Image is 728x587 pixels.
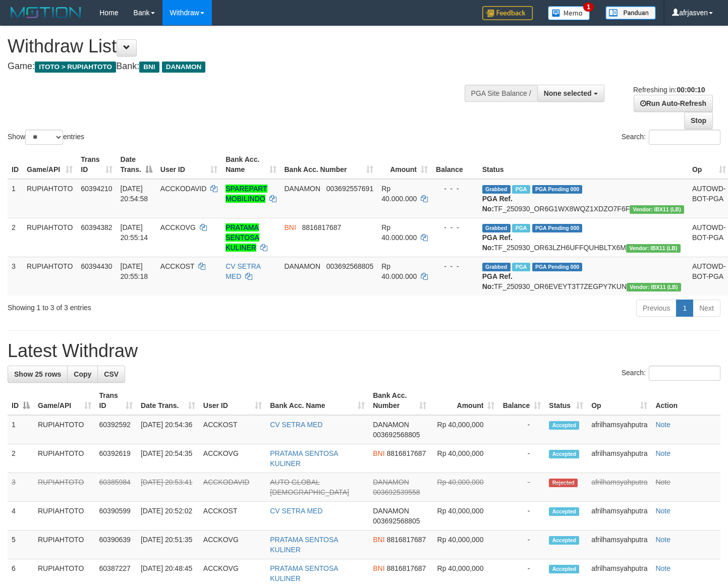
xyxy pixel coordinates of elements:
[498,415,545,444] td: -
[548,6,590,20] img: Button%20Memo.svg
[8,36,475,56] h1: Withdraw List
[326,262,373,270] span: Copy 003692568805 to clipboard
[676,300,693,317] a: 1
[34,502,95,531] td: RUPIAHTOTO
[381,262,417,280] span: Rp 40.000.000
[549,421,579,430] span: Accepted
[381,185,417,203] span: Rp 40.000.000
[8,366,68,383] a: Show 25 rows
[587,502,651,531] td: afrilhamsyahputra
[270,564,338,582] a: PRATAMA SENTOSA KULINER
[373,536,384,544] span: BNI
[373,421,409,429] span: DANAMON
[8,531,34,559] td: 5
[95,502,137,531] td: 60390599
[549,450,579,458] span: Accepted
[377,150,432,179] th: Amount: activate to sort column ascending
[373,564,384,572] span: BNI
[512,224,530,232] span: Marked by afrilhamsyahputra
[649,130,720,145] input: Search:
[373,517,420,525] span: Copy 003692568805 to clipboard
[34,531,95,559] td: RUPIAHTOTO
[651,386,720,415] th: Action
[430,415,498,444] td: Rp 40,000,000
[549,565,579,573] span: Accepted
[270,507,322,515] a: CV SETRA MED
[655,507,670,515] a: Note
[8,257,23,296] td: 3
[373,449,384,457] span: BNI
[8,179,23,218] td: 1
[8,299,296,313] div: Showing 1 to 3 of 3 entries
[532,224,583,232] span: PGA Pending
[326,185,373,193] span: Copy 003692557691 to clipboard
[549,536,579,545] span: Accepted
[95,415,137,444] td: 60392592
[583,3,594,12] span: 1
[478,179,688,218] td: TF_250930_OR6G1WX8WQZ1XDZO7F6F
[482,185,511,194] span: Grabbed
[199,386,266,415] th: User ID: activate to sort column ascending
[34,415,95,444] td: RUPIAHTOTO
[482,195,513,213] b: PGA Ref. No:
[430,531,498,559] td: Rp 40,000,000
[381,223,417,242] span: Rp 40.000.000
[137,502,199,531] td: [DATE] 20:52:02
[8,444,34,473] td: 2
[95,473,137,502] td: 60385984
[532,185,583,194] span: PGA Pending
[630,205,684,214] span: Vendor URL: https://dashboard.q2checkout.com/secure
[386,536,426,544] span: Copy 8816817687 to clipboard
[35,62,116,73] span: ITOTO > RUPIAHTOTO
[74,370,91,378] span: Copy
[373,431,420,439] span: Copy 003692568805 to clipboard
[23,218,77,257] td: RUPIAHTOTO
[81,185,112,193] span: 60394210
[226,223,259,252] a: PRATAMA SENTOSA KULINER
[482,6,533,20] img: Feedback.jpg
[436,222,474,232] div: - - -
[655,421,670,429] a: Note
[117,150,156,179] th: Date Trans.: activate to sort column descending
[137,531,199,559] td: [DATE] 20:51:35
[199,502,266,531] td: ACCKOST
[199,415,266,444] td: ACCKOST
[226,262,260,280] a: CV SETRA MED
[549,479,577,487] span: Rejected
[587,386,651,415] th: Op: activate to sort column ascending
[160,185,207,193] span: ACCKODAVID
[34,473,95,502] td: RUPIAHTOTO
[430,444,498,473] td: Rp 40,000,000
[199,473,266,502] td: ACCKODAVID
[266,386,369,415] th: Bank Acc. Name: activate to sort column ascending
[199,531,266,559] td: ACCKOVG
[478,150,688,179] th: Status
[156,150,221,179] th: User ID: activate to sort column ascending
[137,473,199,502] td: [DATE] 20:53:41
[270,421,322,429] a: CV SETRA MED
[587,531,651,559] td: afrilhamsyahputra
[498,531,545,559] td: -
[281,150,378,179] th: Bank Acc. Number: activate to sort column ascending
[693,300,720,317] a: Next
[226,185,267,203] a: SPAREPART MOBILINDO
[532,263,583,271] span: PGA Pending
[221,150,280,179] th: Bank Acc. Name: activate to sort column ascending
[137,444,199,473] td: [DATE] 20:54:35
[25,130,63,145] select: Showentries
[121,185,148,203] span: [DATE] 20:54:58
[633,86,705,94] span: Refreshing in:
[95,386,137,415] th: Trans ID: activate to sort column ascending
[8,386,34,415] th: ID: activate to sort column descending
[478,218,688,257] td: TF_250930_OR63LZH6UFFQUHBLTX6M
[545,386,587,415] th: Status: activate to sort column ascending
[432,150,478,179] th: Balance
[544,89,592,97] span: None selected
[498,386,545,415] th: Balance: activate to sort column ascending
[285,262,321,270] span: DANAMON
[684,112,713,129] a: Stop
[622,366,720,381] label: Search:
[270,536,338,554] a: PRATAMA SENTOSA KULINER
[549,507,579,516] span: Accepted
[369,386,430,415] th: Bank Acc. Number: activate to sort column ascending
